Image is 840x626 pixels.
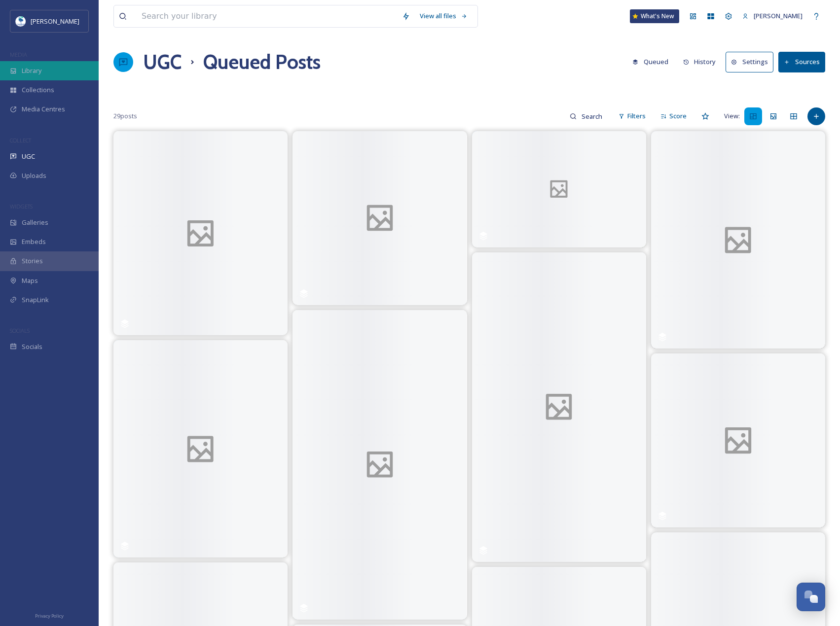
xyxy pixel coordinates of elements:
[627,52,678,71] a: Queued
[669,111,687,121] span: Score
[203,47,321,77] h1: Queued Posts
[678,52,721,71] button: History
[630,9,679,23] a: What's New
[113,111,137,121] span: 29 posts
[797,583,825,611] button: Open Chat
[35,609,64,621] a: Privacy Policy
[577,106,609,126] input: Search
[737,6,807,26] a: [PERSON_NAME]
[22,85,54,95] span: Collections
[22,237,46,246] span: Embeds
[16,16,26,26] img: download.jpeg
[22,256,43,266] span: Stories
[22,295,49,305] span: SnapLink
[726,52,778,72] a: Settings
[10,137,31,144] span: COLLECT
[22,66,41,75] span: Library
[143,47,182,77] a: UGC
[10,203,33,210] span: WIDGETS
[778,52,825,72] button: Sources
[10,327,30,334] span: SOCIALS
[137,5,397,27] input: Search your library
[31,17,79,26] span: [PERSON_NAME]
[22,152,35,161] span: UGC
[627,111,646,121] span: Filters
[35,613,64,619] span: Privacy Policy
[22,342,42,351] span: Socials
[754,11,803,20] span: [PERSON_NAME]
[726,52,773,72] button: Settings
[10,51,27,58] span: MEDIA
[22,276,38,285] span: Maps
[724,111,740,121] span: View:
[22,171,46,180] span: Uploads
[22,218,48,227] span: Galleries
[22,104,65,114] span: Media Centres
[678,52,726,71] a: History
[415,6,473,26] a: View all files
[627,52,673,71] button: Queued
